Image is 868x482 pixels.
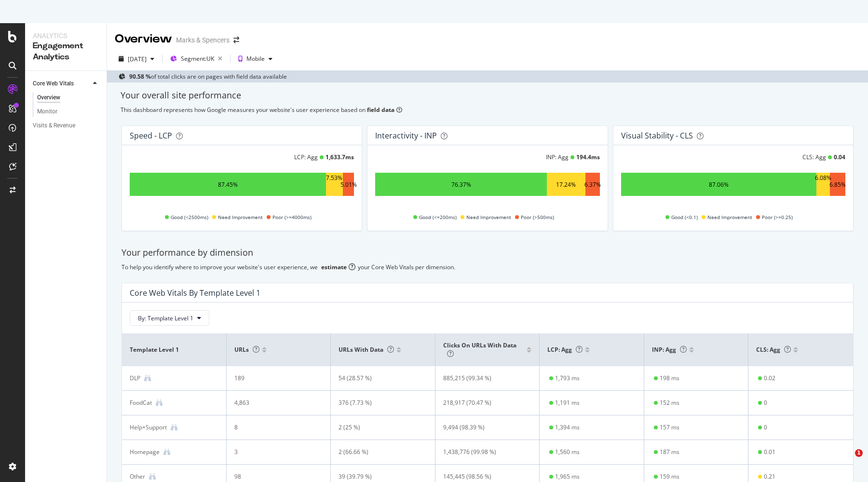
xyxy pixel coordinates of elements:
[122,263,854,271] div: To help you identify where to improve your website's user experience, we your Core Web Vitals per...
[130,131,172,140] div: Speed - LCP
[33,121,100,131] a: Visits & Revenue
[121,106,854,114] div: This dashboard represents how Google measures your website's user experience based on
[443,341,516,358] span: Clicks on URLs with data
[37,107,100,117] a: Monitor
[660,423,679,432] div: 157 ms
[33,79,90,89] a: Core Web Vitals
[115,51,158,67] button: [DATE]
[443,472,523,481] div: 145,445 (98.56 %)
[339,423,418,432] div: 2 (25 %)
[451,180,471,189] div: 76.37%
[234,423,314,432] div: 8
[660,448,679,456] div: 187 ms
[130,399,152,407] div: FoodCat
[130,310,209,326] button: By: Template Level 1
[234,472,314,481] div: 98
[834,153,845,161] div: 0.04
[764,448,775,456] div: 0.01
[33,121,75,131] div: Visits & Revenue
[584,180,601,189] div: 6.37%
[576,153,600,161] div: 194.4 ms
[764,399,767,407] div: 0
[339,374,418,383] div: 54 (28.57 %)
[129,72,151,81] b: 90.58 %
[128,55,147,63] div: [DATE]
[375,131,437,140] div: Interactivity - INP
[660,374,679,383] div: 198 ms
[756,345,791,354] span: CLS: Agg
[122,247,854,259] div: Your performance by dimension
[233,37,239,43] div: arrow-right-arrow-left
[218,180,238,189] div: 87.45%
[115,31,172,47] div: Overview
[339,399,418,407] div: 376 (7.73 %)
[121,89,854,102] div: Your overall site performance
[555,399,580,407] div: 1,191 ms
[37,93,60,103] div: Overview
[555,448,580,456] div: 1,560 ms
[325,153,354,161] div: 1,633.7 ms
[555,472,580,481] div: 1,965 ms
[547,345,583,354] span: LCP: Agg
[652,345,687,354] span: INP: Agg
[555,374,580,383] div: 1,793 ms
[234,51,276,67] button: Mobile
[33,79,74,89] div: Core Web Vitals
[521,211,554,223] span: Poor (>500ms)
[130,472,145,481] div: Other
[443,399,523,407] div: 218,917 (70.47 %)
[294,153,318,161] div: LCP: Agg
[130,423,167,432] div: Help+Support
[419,211,457,223] span: Good (<=200ms)
[340,180,357,189] div: 5.01%
[37,93,100,103] a: Overview
[339,345,394,354] span: URLs with data
[829,180,846,189] div: 6.85%
[707,211,752,223] span: Need Improvement
[466,211,511,223] span: Need Improvement
[234,374,314,383] div: 189
[556,180,576,189] div: 17.24%
[218,211,263,223] span: Need Improvement
[546,153,569,161] div: INP: Agg
[171,211,208,223] span: Good (<2500ms)
[855,449,863,457] span: 1
[166,51,226,67] button: Segment:UK
[555,423,580,432] div: 1,394 ms
[443,423,523,432] div: 9,494 (98.39 %)
[709,180,729,189] div: 87.06%
[37,107,57,117] div: Monitor
[762,211,793,223] span: Poor (>=0.25)
[176,35,230,45] div: Marks & Spencers
[835,449,858,472] iframe: Intercom live chat
[443,374,523,383] div: 885,215 (99.34 %)
[764,472,775,481] div: 0.21
[181,55,214,63] span: Segment: UK
[130,374,140,383] div: DLP
[802,153,826,161] div: CLS: Agg
[234,345,259,354] span: URLs
[246,56,265,62] div: Mobile
[367,106,394,114] b: field data
[33,41,99,63] div: Engagement Analytics
[815,174,831,195] div: 6.08%
[138,314,193,322] span: By: Template Level 1
[671,211,698,223] span: Good (<0.1)
[234,399,314,407] div: 4,863
[339,472,418,481] div: 39 (39.79 %)
[764,374,775,383] div: 0.02
[130,288,260,298] div: Core Web Vitals By Template Level 1
[129,72,287,81] div: of total clicks are on pages with field data available
[443,448,523,456] div: 1,438,776 (99.98 %)
[234,448,314,456] div: 3
[130,448,160,456] div: Homepage
[339,448,418,456] div: 2 (66.66 %)
[33,31,99,41] div: Analytics
[326,174,342,195] div: 7.53%
[130,345,216,354] span: Template Level 1
[272,211,312,223] span: Poor (>=4000ms)
[660,472,679,481] div: 159 ms
[660,399,679,407] div: 152 ms
[321,263,347,271] div: estimate
[764,423,767,432] div: 0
